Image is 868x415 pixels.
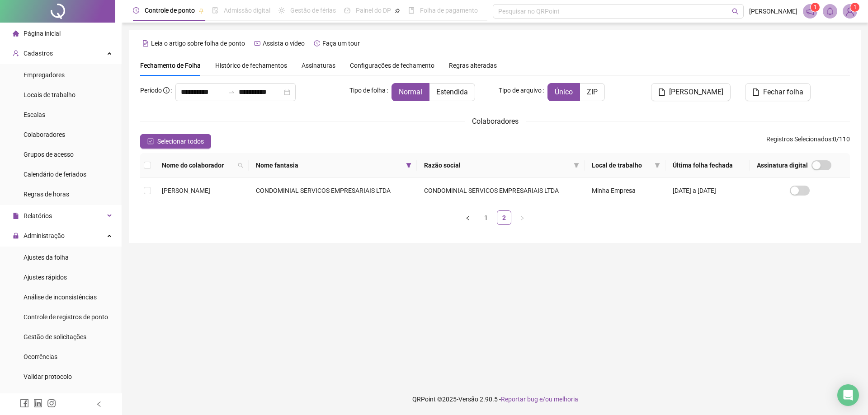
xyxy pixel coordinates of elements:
[499,85,542,95] span: Tipo de arquivo
[24,111,45,118] span: Escalas
[449,62,497,69] span: Regras alteradas
[501,396,578,403] span: Reportar bug e/ou melhoria
[515,210,529,225] li: Próxima página
[224,7,270,14] span: Admissão digital
[24,50,53,57] span: Cadastros
[356,7,391,14] span: Painel do DP
[665,153,750,178] th: Última folha fechada
[20,399,29,408] span: facebook
[497,211,511,224] a: 2
[145,7,195,14] span: Controle de ponto
[732,8,739,15] span: search
[655,163,660,168] span: filter
[96,401,102,407] span: left
[238,163,243,168] span: search
[854,4,857,10] span: 1
[290,7,336,14] span: Gestão de férias
[472,117,519,126] span: Colaboradores
[140,87,162,94] span: Período
[763,87,803,98] span: Fechar folha
[826,7,834,15] span: bell
[24,254,69,261] span: Ajustes da folha
[572,159,581,172] span: filter
[404,159,413,172] span: filter
[406,163,411,168] span: filter
[665,178,750,203] td: [DATE] a [DATE]
[757,160,808,170] span: Assinatura digital
[408,7,415,14] span: book
[519,215,525,221] span: right
[806,7,814,15] span: notification
[349,85,386,95] span: Tipo de folha
[461,210,475,225] li: Página anterior
[157,136,204,146] span: Selecionar todos
[24,191,69,198] span: Regras de horas
[256,160,402,170] span: Nome fantasia
[302,62,335,69] span: Assinaturas
[749,6,797,16] span: [PERSON_NAME]
[212,7,218,14] span: file-done
[24,131,65,138] span: Colaboradores
[33,399,42,408] span: linkedin
[24,91,75,98] span: Locais de trabalho
[458,396,478,403] span: Versão
[837,384,859,406] div: Open Intercom Messenger
[142,40,149,47] span: file-text
[585,178,665,203] td: Minha Empresa
[140,134,211,149] button: Selecionar todos
[24,30,61,37] span: Página inicial
[653,159,662,172] span: filter
[198,8,204,14] span: pushpin
[151,40,245,47] span: Leia o artigo sobre folha de ponto
[850,3,859,12] sup: Atualize o seu contato no menu Meus Dados
[399,88,422,96] span: Normal
[236,159,245,172] span: search
[278,7,285,14] span: sun
[745,83,811,101] button: Fechar folha
[344,7,350,14] span: dashboard
[314,40,320,47] span: history
[479,210,493,225] li: 1
[24,151,74,158] span: Grupos de acesso
[228,89,235,96] span: swap-right
[24,313,108,321] span: Controle de registros de ponto
[436,88,468,96] span: Estendida
[24,393,92,400] span: Link para registro rápido
[24,294,97,301] span: Análise de inconsistências
[395,8,400,14] span: pushpin
[24,232,65,239] span: Administração
[420,7,478,14] span: Folha de pagamento
[24,274,67,281] span: Ajustes rápidos
[752,89,759,96] span: file
[766,134,850,149] span: : 0 / 110
[461,210,475,225] button: left
[766,135,831,143] span: Registros Selecionados
[162,160,234,170] span: Nome do colaborador
[592,160,651,170] span: Local de trabalho
[555,88,573,96] span: Único
[263,40,305,47] span: Assista o vídeo
[24,373,72,380] span: Validar protocolo
[669,87,723,98] span: [PERSON_NAME]
[13,30,19,37] span: home
[651,83,731,101] button: [PERSON_NAME]
[417,178,585,203] td: CONDOMINIAL SERVICOS EMPRESARIAIS LTDA
[24,212,52,219] span: Relatórios
[140,62,201,69] span: Fechamento de Folha
[24,71,65,79] span: Empregadores
[322,40,360,47] span: Faça um tour
[162,187,210,194] span: [PERSON_NAME]
[497,210,511,225] li: 2
[147,138,154,145] span: check-square
[13,233,19,239] span: lock
[133,7,139,14] span: clock-circle
[814,4,817,10] span: 1
[811,3,820,12] sup: 1
[13,213,19,219] span: file
[587,88,598,96] span: ZIP
[122,383,868,415] footer: QRPoint © 2025 - 2.90.5 -
[843,5,857,18] img: 59777
[254,40,260,47] span: youtube
[574,163,579,168] span: filter
[163,87,170,93] span: info-circle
